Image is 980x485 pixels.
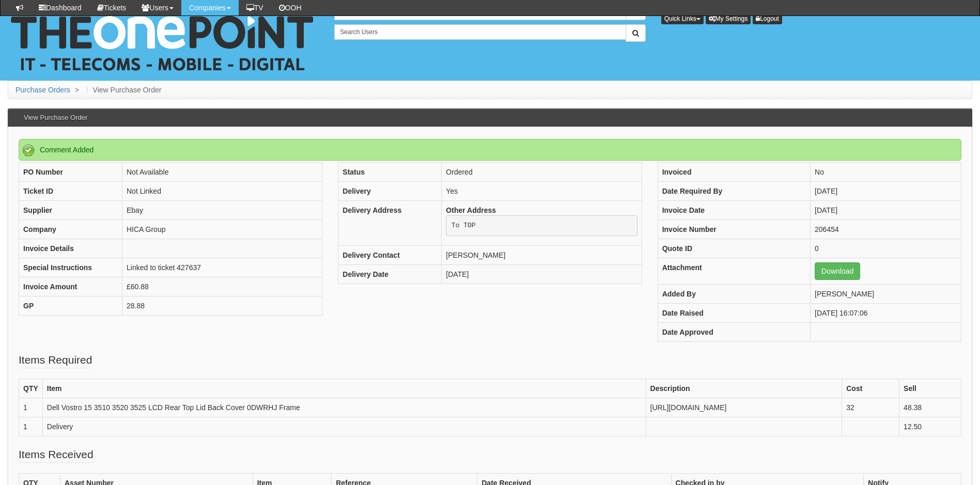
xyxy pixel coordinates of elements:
[122,163,322,182] td: Not Available
[84,85,162,95] li: View Purchase Order
[815,262,860,280] a: Download
[19,277,122,296] th: Invoice Amount
[42,417,646,436] td: Delivery
[122,201,322,220] td: Ebay
[661,13,704,24] button: Quick Links
[338,163,442,182] th: Status
[899,379,961,398] th: Sell
[442,245,642,264] td: [PERSON_NAME]
[122,220,322,239] td: HICA Group
[811,182,961,201] td: [DATE]
[19,447,94,463] legend: Items Received
[19,417,43,436] td: 1
[19,220,122,239] th: Company
[811,201,961,220] td: [DATE]
[706,13,751,24] a: My Settings
[658,285,810,304] th: Added By
[446,215,637,236] pre: To TOP
[122,182,322,201] td: Not Linked
[442,163,642,182] td: Ordered
[658,304,810,323] th: Date Raised
[42,398,646,417] td: Dell Vostro 15 3510 3520 3525 LCD Rear Top Lid Back Cover 0DWRHJ Frame
[338,264,442,284] th: Delivery Date
[446,206,496,214] b: Other Address
[811,163,961,182] td: No
[122,258,322,277] td: Linked to ticket 427637
[658,239,810,258] th: Quote ID
[19,258,122,277] th: Special Instructions
[19,379,43,398] th: QTY
[842,379,899,398] th: Cost
[899,417,961,436] td: 12.50
[42,379,646,398] th: Item
[338,201,442,246] th: Delivery Address
[338,245,442,264] th: Delivery Contact
[15,86,70,94] a: Purchase Orders
[19,182,122,201] th: Ticket ID
[658,258,810,285] th: Attachment
[442,182,642,201] td: Yes
[646,379,842,398] th: Description
[19,398,43,417] td: 1
[658,182,810,201] th: Date Required By
[19,296,122,316] th: GP
[899,398,961,417] td: 48.38
[811,239,961,258] td: 0
[122,296,322,316] td: 28.88
[19,163,122,182] th: PO Number
[842,398,899,417] td: 32
[19,109,92,127] h3: View Purchase Order
[658,323,810,342] th: Date Approved
[811,220,961,239] td: 206454
[19,352,92,368] legend: Items Required
[19,139,961,161] div: Comment Added
[334,24,626,40] input: Search Users
[811,285,961,304] td: [PERSON_NAME]
[72,86,82,94] span: >
[122,277,322,296] td: £60.88
[811,304,961,323] td: [DATE] 16:07:06
[338,182,442,201] th: Delivery
[658,220,810,239] th: Invoice Number
[19,201,122,220] th: Supplier
[19,239,122,258] th: Invoice Details
[658,201,810,220] th: Invoice Date
[658,163,810,182] th: Invoiced
[753,13,782,24] a: Logout
[646,398,842,417] td: [URL][DOMAIN_NAME]
[442,264,642,284] td: [DATE]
